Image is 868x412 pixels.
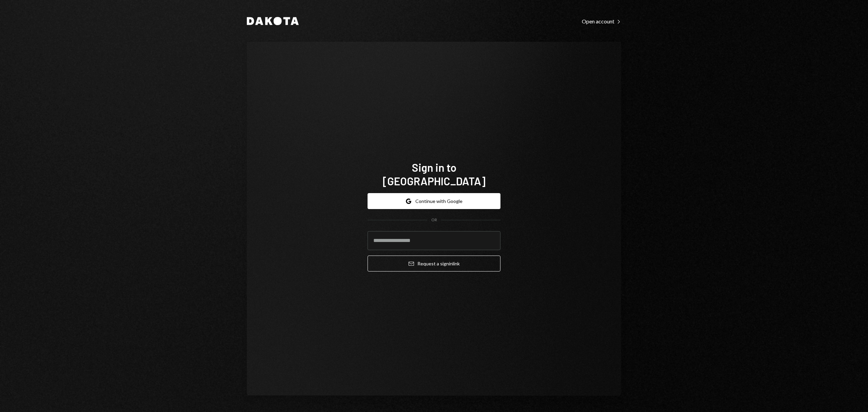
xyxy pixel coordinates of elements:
[368,256,500,271] button: Request a signinlink
[582,18,621,25] div: Open account
[368,161,500,188] h1: Sign in to [GEOGRAPHIC_DATA]
[582,17,621,25] a: Open account
[431,217,437,223] div: OR
[368,193,500,209] button: Continue with Google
